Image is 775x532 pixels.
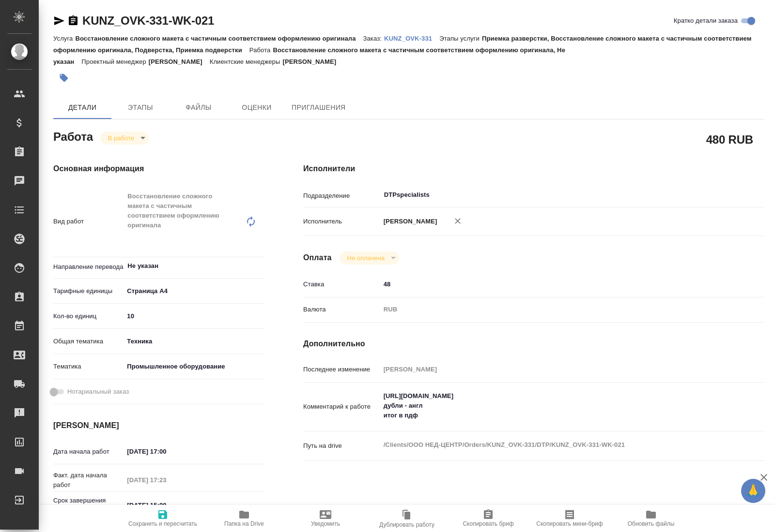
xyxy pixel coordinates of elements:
span: Файлы [175,102,222,114]
p: Комментарий к работе [303,402,380,412]
p: Клиентские менеджеры [210,58,283,65]
span: Скопировать мини-бриф [536,520,603,527]
span: Этапы [117,102,164,114]
span: Приглашения [292,102,346,114]
p: Дата начала работ [53,447,124,457]
p: KUNZ_OVK-331 [384,35,439,42]
p: Заказ: [363,35,384,42]
p: Последнее изменение [303,365,380,374]
span: Папка на Drive [224,520,264,527]
button: Не оплачена [344,254,387,262]
input: ✎ Введи что-нибудь [380,277,726,291]
p: Ставка [303,280,380,289]
p: Валюта [303,305,380,314]
p: Подразделение [303,191,380,201]
h4: Основная информация [53,163,264,175]
button: Скопировать ссылку [67,15,79,27]
p: Кол-во единиц [53,311,124,321]
a: KUNZ_OVK-331-WK-021 [82,14,214,27]
button: Удалить исполнителя [447,210,468,232]
button: Open [259,265,261,267]
button: Обновить файлы [610,505,692,532]
button: Добавить тэг [53,67,75,89]
p: Путь на drive [303,441,380,451]
div: RUB [380,301,726,318]
button: В работе [105,134,137,142]
h4: Дополнительно [303,338,764,350]
button: Скопировать мини-бриф [529,505,610,532]
p: Срок завершения работ [53,496,124,515]
p: Восстановление сложного макета с частичным соответствием оформлению оригинала, Не указан [53,46,565,65]
p: [PERSON_NAME] [149,58,210,65]
div: Техника [124,333,264,350]
h4: [PERSON_NAME] [53,420,264,431]
span: 🙏 [745,481,761,501]
button: Папка на Drive [203,505,285,532]
p: Работа [249,46,273,54]
p: Услуга [53,35,75,42]
p: Проектный менеджер [81,58,148,65]
input: Пустое поле [124,473,208,487]
p: Общая тематика [53,337,124,346]
button: 🙏 [741,479,765,503]
button: Дублировать работу [366,505,448,532]
h4: Исполнители [303,163,764,175]
input: ✎ Введи что-нибудь [124,309,264,323]
span: Сохранить и пересчитать [128,520,197,527]
p: Тарифные единицы [53,286,124,296]
p: Тематика [53,362,124,371]
span: Уведомить [311,520,340,527]
input: Пустое поле [380,362,726,376]
h4: Оплата [303,252,332,264]
input: ✎ Введи что-нибудь [124,444,208,458]
textarea: [URL][DOMAIN_NAME] дубли - англ итог в пдф [380,388,726,424]
p: Этапы услуги [439,35,482,42]
span: Обновить файлы [628,520,675,527]
p: Восстановление сложного макета с частичным соответствием оформлению оригинала [75,35,363,42]
div: В работе [340,251,399,265]
button: Open [721,194,723,196]
a: KUNZ_OVK-331 [384,34,439,42]
div: В работе [100,132,149,145]
div: Промышленное оборудование [124,358,264,375]
span: Нотариальный заказ [67,387,129,397]
p: Вид работ [53,217,124,226]
p: Исполнитель [303,217,380,226]
h2: Работа [53,127,93,145]
button: Скопировать бриф [448,505,529,532]
input: ✎ Введи что-нибудь [124,498,208,512]
p: [PERSON_NAME] [282,58,343,65]
span: Дублировать работу [379,521,434,528]
span: Кратко детали заказа [674,16,738,26]
h2: 480 RUB [706,131,753,148]
p: Направление перевода [53,262,124,272]
span: Детали [59,102,106,114]
button: Уведомить [285,505,366,532]
div: Страница А4 [124,283,264,299]
span: Оценки [233,102,280,114]
textarea: /Clients/ООО НЕД-ЦЕНТР/Orders/KUNZ_OVK-331/DTP/KUNZ_OVK-331-WK-021 [380,437,726,453]
span: Скопировать бриф [463,520,513,527]
p: Факт. дата начала работ [53,471,124,490]
button: Скопировать ссылку для ЯМессенджера [53,15,65,27]
button: Сохранить и пересчитать [122,505,203,532]
p: [PERSON_NAME] [380,217,437,226]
